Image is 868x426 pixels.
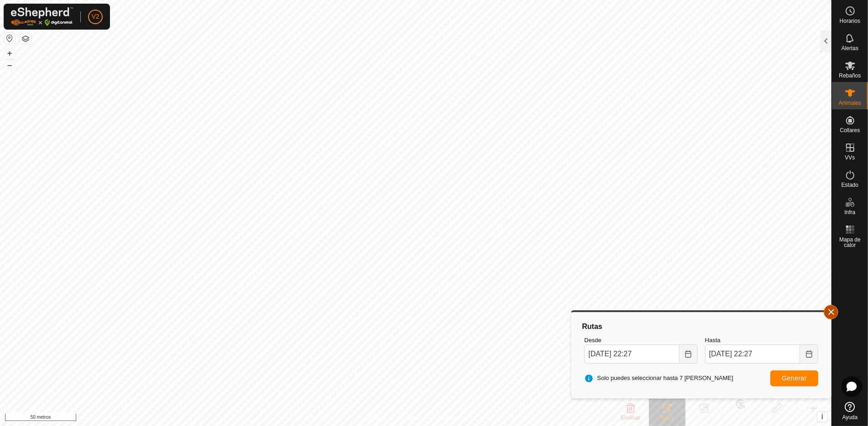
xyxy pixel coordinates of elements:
button: – [4,60,15,71]
font: Horarios [840,18,860,24]
button: + [4,48,15,59]
font: VVs [845,154,855,161]
button: Generar [770,370,818,386]
font: + [7,48,12,58]
font: V2 [91,13,99,20]
a: Ayuda [832,398,868,424]
font: Collares [840,127,860,133]
font: – [7,60,12,70]
button: i [817,412,827,422]
font: Contáctanos [432,415,463,421]
font: Solo puedes seleccionar hasta 7 [PERSON_NAME] [597,375,733,381]
font: Animales [839,100,861,106]
font: Desde [584,337,601,344]
font: Ayuda [842,414,858,421]
a: Política de Privacidad [369,414,421,422]
img: Logotipo de Gallagher [11,7,73,26]
button: Elija fecha [680,344,698,364]
font: Generar [782,375,807,382]
font: Infra [844,209,855,216]
font: Alertas [842,45,858,51]
a: Contáctanos [432,414,463,422]
button: Restablecer mapa [4,33,15,44]
font: Rebaños [839,72,861,79]
font: Estado [842,182,858,188]
font: Rutas [582,323,602,330]
font: i [821,413,823,421]
font: Política de Privacidad [369,415,421,421]
font: Mapa de calor [839,236,861,248]
button: Elija fecha [800,344,818,364]
button: Capas del Mapa [20,33,31,44]
font: Hasta [705,337,721,344]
